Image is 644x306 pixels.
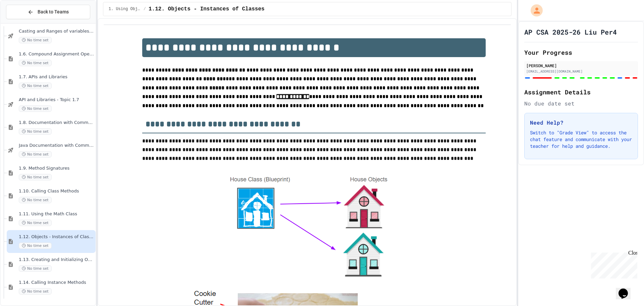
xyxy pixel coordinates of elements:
[19,166,94,171] span: 1.9. Method Signatures
[109,6,141,12] span: 1. Using Objects and Methods
[530,119,632,127] h3: Need Help?
[19,243,52,249] span: No time set
[19,257,94,263] span: 1.13. Creating and Initializing Objects: Constructors
[19,60,52,66] span: No time set
[588,250,637,278] iframe: chat widget
[19,29,94,34] span: Casting and Ranges of variables - Quiz
[6,5,90,19] button: Back to Teams
[19,74,94,80] span: 1.7. APIs and Libraries
[19,174,52,180] span: No time set
[38,8,69,15] span: Back to Teams
[19,151,52,158] span: No time set
[530,129,632,149] p: Switch to "Grade View" to access the chat feature and communicate with your teacher for help and ...
[526,62,636,69] div: [PERSON_NAME]
[19,105,52,112] span: No time set
[524,3,544,18] div: My Account
[19,211,94,217] span: 1.11. Using the Math Class
[526,69,636,74] div: [EMAIL_ADDRESS][DOMAIN_NAME]
[19,288,52,295] span: No time set
[149,5,265,13] span: 1.12. Objects - Instances of Classes
[19,83,52,89] span: No time set
[19,197,52,203] span: No time set
[144,6,146,12] span: /
[524,27,617,37] h1: AP CSA 2025-26 Liu Per4
[3,3,46,43] div: Chat with us now!Close
[19,51,94,57] span: 1.6. Compound Assignment Operators
[19,37,52,43] span: No time set
[19,188,94,194] span: 1.10. Calling Class Methods
[19,234,94,240] span: 1.12. Objects - Instances of Classes
[19,220,52,226] span: No time set
[19,280,94,286] span: 1.14. Calling Instance Methods
[524,87,638,97] h2: Assignment Details
[19,265,52,272] span: No time set
[19,143,94,148] span: Java Documentation with Comments - Topic 1.8
[524,48,638,57] h2: Your Progress
[524,99,638,107] div: No due date set
[19,120,94,126] span: 1.8. Documentation with Comments and Preconditions
[19,97,94,103] span: API and Libraries - Topic 1.7
[616,279,637,299] iframe: chat widget
[19,128,52,135] span: No time set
